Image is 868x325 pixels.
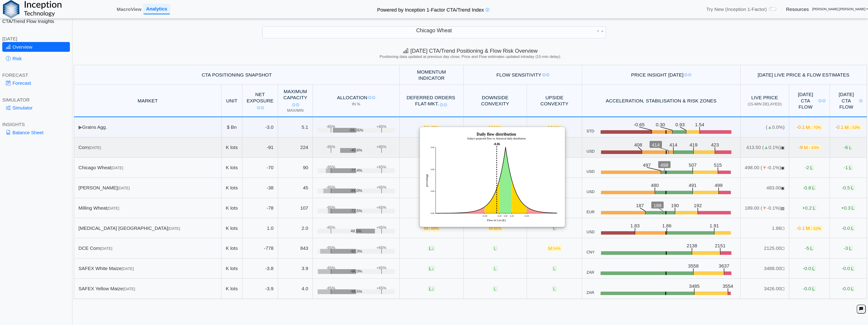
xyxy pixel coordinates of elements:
[283,88,308,107] div: Maximum Capacity
[2,72,70,78] div: FORECAST
[859,99,862,102] img: Info
[494,125,501,130] span: 85%
[2,42,70,52] a: Overview
[488,225,503,231] span: M
[553,125,561,130] span: 65%
[552,266,557,271] span: L
[493,246,498,251] span: L
[740,65,867,85] th: [DATE] Live Price & Flow Estimates
[811,185,816,190] span: L
[805,165,814,170] span: -2
[794,91,825,110] div: [DATE] CTA Flow
[376,205,386,210] div: +65%
[111,166,123,170] span: [DATE]
[723,283,734,289] text: 3554
[350,148,362,153] span: -40.6%
[350,209,362,213] span: -72.5%
[278,137,313,158] td: 224
[440,103,443,106] img: Info
[842,266,855,271] span: -0.0
[586,129,594,134] span: STD
[221,279,242,299] td: K lots
[376,145,386,149] div: +65%
[706,6,767,12] span: Try New (Inception 1-Factor)
[403,48,538,54] span: [DATE] CTA/Trend Positioning & Flow Risk Overview
[79,205,217,211] div: Milling Wheat
[634,142,642,148] text: 408
[676,122,685,127] text: 0.93
[416,27,452,33] span: Chicago Wheat
[278,198,313,218] td: 107
[2,97,70,103] div: SIMULATOR
[688,263,699,269] text: 3558
[428,246,435,251] span: L
[689,162,697,168] text: 507
[351,229,361,233] span: 48.5%
[850,266,855,271] span: L
[582,85,740,117] th: Acceleration, Stabilisation & Risk Zones
[432,246,434,251] span: ↓
[809,146,819,150] span: ↓ 63%
[809,165,814,170] span: L
[242,158,278,178] td: -70
[257,106,260,109] img: Info
[851,205,856,211] span: L
[586,210,595,214] span: EUR
[423,124,440,130] span: M
[850,286,855,291] span: L
[711,142,719,148] text: 423
[803,145,820,150] span: M
[221,178,242,198] td: K lots
[375,5,486,13] h2: Powered by Inception 1-Factor CTA/Trend Index
[221,117,242,137] td: $ Bn
[79,265,217,271] div: SAFEX White Maize
[663,223,672,228] text: 1.86
[652,142,660,148] text: 414
[809,246,814,251] span: L
[376,225,386,230] div: +65%
[79,225,217,231] div: [MEDICAL_DATA] [GEOGRAPHIC_DATA]
[79,285,217,292] div: SAFEX Yellow Maize
[79,185,217,191] div: [PERSON_NAME]
[123,287,135,291] span: [DATE]
[740,258,789,279] td: 3488.00
[842,185,855,190] span: -0.5
[326,145,335,149] div: -65%
[428,124,430,130] span: ↓
[376,266,386,270] div: +65%
[89,146,101,150] span: [DATE]
[444,103,447,106] img: Read More
[242,238,278,258] td: -778
[631,223,640,228] text: 1.83
[671,203,679,208] text: 190
[786,6,809,12] a: Resources
[781,146,784,150] span: OPEN: Market session is currently open.
[719,263,730,269] text: 3637
[811,266,816,271] span: L
[261,106,264,109] img: Read More
[762,205,767,211] span: ▼
[811,286,816,291] span: L
[74,85,221,117] th: MARKET
[710,223,720,228] text: 1.91
[781,206,784,211] span: CLOSED: Session finished for the day.
[278,258,313,279] td: 3.9
[464,85,527,117] th: Downside Convexity
[819,99,821,102] img: Info
[781,166,784,170] span: OPEN: Market session is currently open.
[654,203,662,208] text: 189
[296,103,299,106] img: Read More
[689,283,700,289] text: 3485
[221,137,242,158] td: K lots
[586,169,595,174] span: USD
[468,72,578,78] div: Flow Sensitivity
[688,73,691,76] img: Read More
[376,246,386,250] div: +65%
[118,186,130,190] span: [DATE]
[740,178,789,198] td: 483.00
[848,246,853,251] span: L
[428,286,435,291] span: L
[687,243,697,248] text: 2138
[423,225,440,231] span: M
[376,165,386,169] div: +65%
